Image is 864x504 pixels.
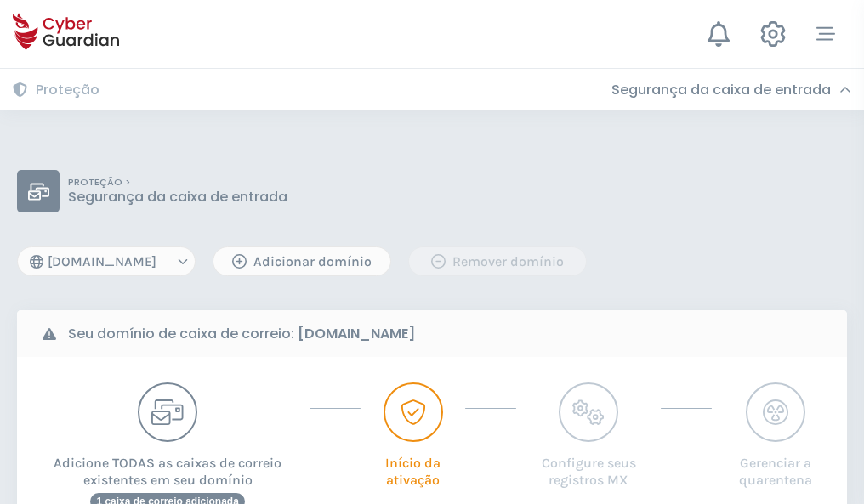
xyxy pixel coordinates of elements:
button: Configure seus registros MX [533,382,645,489]
p: Início da ativação [378,442,447,489]
button: Início da ativação [378,382,447,489]
h3: Proteção [36,82,99,99]
p: Gerenciar a quarentena [729,442,821,489]
div: Segurança da caixa de entrada [611,82,851,99]
p: Configure seus registros MX [533,442,645,489]
b: Seu domínio de caixa de correio: [68,324,415,344]
div: Remover domínio [422,252,573,272]
div: Adicionar domínio [226,252,378,272]
button: Remover domínio [408,246,587,276]
button: Adicionar domínio [213,246,391,276]
strong: [DOMAIN_NAME] [298,324,415,343]
h3: Segurança da caixa de entrada [611,82,831,99]
p: PROTEÇÃO > [68,177,287,189]
button: Gerenciar a quarentena [729,382,821,489]
p: Adicione TODAS as caixas de correio existentes em seu domínio [43,442,293,489]
p: Segurança da caixa de entrada [68,189,287,206]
